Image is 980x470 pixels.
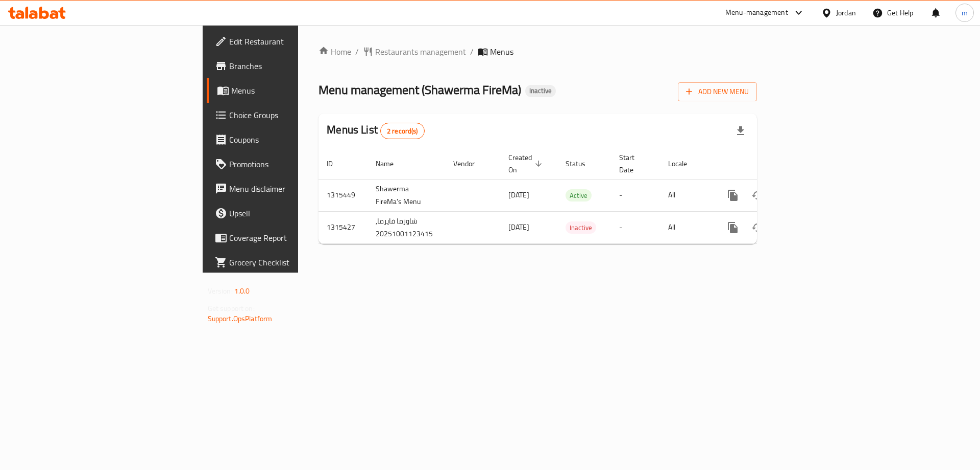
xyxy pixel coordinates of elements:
span: Inactive [525,86,556,95]
td: All [660,179,713,211]
button: Change Status [745,183,770,208]
span: Inactive [566,222,596,234]
td: - [611,179,660,211]
span: Menus [490,46,513,58]
a: Coupons [207,127,366,152]
span: Coupons [229,133,358,146]
a: Menus [207,78,366,103]
button: Add New Menu [678,82,757,101]
a: Branches [207,54,366,78]
span: Created On [508,151,545,176]
a: Edit Restaurant [207,29,366,54]
a: Support.OpsPlatform [208,312,273,325]
span: Vendor [453,158,488,170]
div: Total records count [380,123,425,139]
a: Menu disclaimer [207,176,366,201]
span: Menu disclaimer [229,183,358,195]
div: Jordan [836,7,856,18]
span: Promotions [229,158,358,170]
td: - [611,211,660,243]
span: Menus [231,84,358,97]
li: / [470,46,474,58]
nav: breadcrumb [318,46,757,58]
span: Active [566,190,592,202]
span: Coverage Report [229,232,358,244]
div: Export file [728,119,753,143]
span: Restaurants management [375,46,466,58]
span: Locale [668,158,700,170]
a: Promotions [207,152,366,176]
a: Choice Groups [207,103,366,127]
span: m [962,7,968,18]
table: enhanced table [318,148,827,244]
h2: Menus List [327,122,424,139]
button: more [721,183,745,208]
a: Coverage Report [207,226,366,250]
div: Inactive [525,85,556,97]
div: Menu-management [725,7,788,19]
span: Status [566,158,599,170]
span: ID [327,158,346,170]
span: Name [376,158,407,170]
span: Menu management ( Shawerma FireMa ) [318,78,521,101]
span: Choice Groups [229,109,358,121]
span: Branches [229,60,358,72]
span: 1.0.0 [234,284,250,298]
span: Start Date [619,151,648,176]
td: Shawerma FireMa's Menu [367,179,445,211]
span: Upsell [229,207,358,219]
span: Edit Restaurant [229,35,358,48]
div: Active [566,189,592,202]
th: Actions [713,148,827,180]
button: Change Status [745,215,770,240]
td: All [660,211,713,243]
span: Grocery Checklist [229,256,358,268]
span: Get support on: [208,302,255,315]
span: [DATE] [508,220,529,234]
span: Add New Menu [686,85,749,98]
td: شاورما فايرما, 20251001123415 [367,211,445,243]
a: Grocery Checklist [207,250,366,275]
span: Version: [208,284,233,298]
a: Upsell [207,201,366,226]
span: 2 record(s) [381,126,424,136]
a: Restaurants management [363,46,466,58]
button: more [721,215,745,240]
span: [DATE] [508,188,529,202]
